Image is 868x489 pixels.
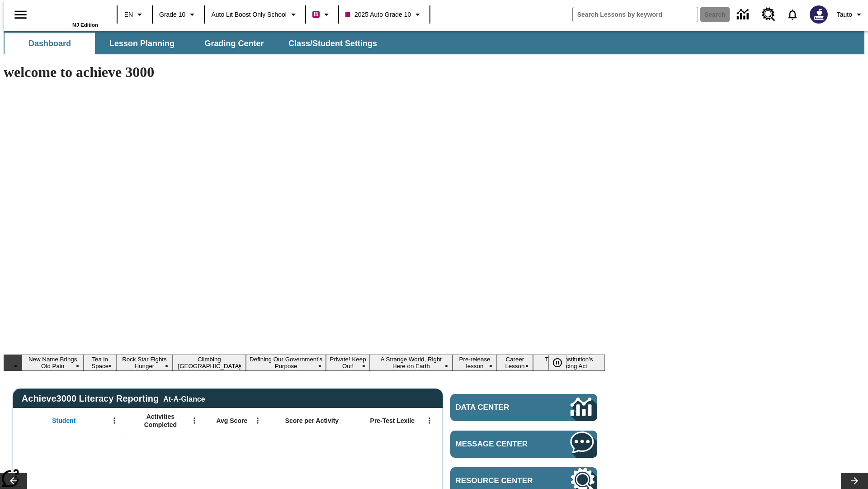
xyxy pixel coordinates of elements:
[84,355,116,371] button: Slide 2 Tea in Space
[548,355,566,371] button: Pause
[314,9,318,20] span: B
[450,431,597,458] a: Message Center
[281,33,384,54] button: Class/Student Settings
[156,6,201,23] button: Grade: Grade 10, Select a grade
[208,6,302,23] button: School: Auto Lit Boost only School, Select your school
[108,414,121,427] button: Open Menu
[28,38,71,49] span: Dashboard
[731,2,756,27] a: Data Center
[4,64,605,81] h1: welcome to achieve 3000
[109,38,175,49] span: Lesson Planning
[342,6,427,23] button: Class: 2025 Auto Grade 10, Select your class
[370,417,415,425] span: Pre-Test Lexile
[841,473,868,489] button: Lesson carousel, Next
[211,10,287,19] span: Auto Lit Boost only School
[204,38,264,49] span: Grading Center
[756,2,781,27] a: Resource Center, Will open in new tab
[173,355,246,371] button: Slide 4 Climbing Mount Tai
[533,355,605,371] button: Slide 10 The Constitution's Balancing Act
[370,355,453,371] button: Slide 7 A Strange World, Right Here on Earth
[39,4,98,22] a: Home
[124,10,133,19] span: EN
[833,6,868,23] button: Profile/Settings
[497,355,533,371] button: Slide 9 Career Lesson
[131,412,190,429] span: Activities Completed
[72,22,98,28] span: NJ Edition
[453,355,497,371] button: Slide 8 Pre-release lesson
[837,10,852,19] span: Tauto
[116,355,173,371] button: Slide 3 Rock Star Fights Hunger
[22,355,84,371] button: Slide 1 New Name Brings Old Pain
[246,355,326,371] button: Slide 5 Defining Our Government's Purpose
[5,33,95,54] button: Dashboard
[309,6,335,23] button: Boost Class color is violet red. Change class color
[120,6,149,23] button: Language: EN, Select a language
[188,414,201,427] button: Open Menu
[285,417,339,425] span: Score per Activity
[810,5,828,24] img: Avatar
[97,33,187,54] button: Lesson Planning
[781,3,804,26] a: Notifications
[216,417,247,425] span: Avg Score
[450,394,597,421] a: Data Center
[251,414,264,427] button: Open Menu
[159,10,185,19] span: Grade 10
[39,3,98,28] div: Home
[456,476,543,485] span: Resource Center
[22,393,205,404] span: Achieve3000 Literacy Reporting
[4,31,864,54] div: SubNavbar
[423,414,436,427] button: Open Menu
[189,33,279,54] button: Grading Center
[573,7,698,22] input: search field
[7,1,34,28] button: Open side menu
[52,417,75,425] span: Student
[345,10,411,19] span: 2025 Auto Grade 10
[804,3,833,26] button: Select a new avatar
[456,440,543,449] span: Message Center
[456,403,540,412] span: Data Center
[548,355,576,371] div: Pause
[4,33,385,54] div: SubNavbar
[163,393,205,403] div: At-A-Glance
[326,355,369,371] button: Slide 6 Private! Keep Out!
[288,38,377,49] span: Class/Student Settings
